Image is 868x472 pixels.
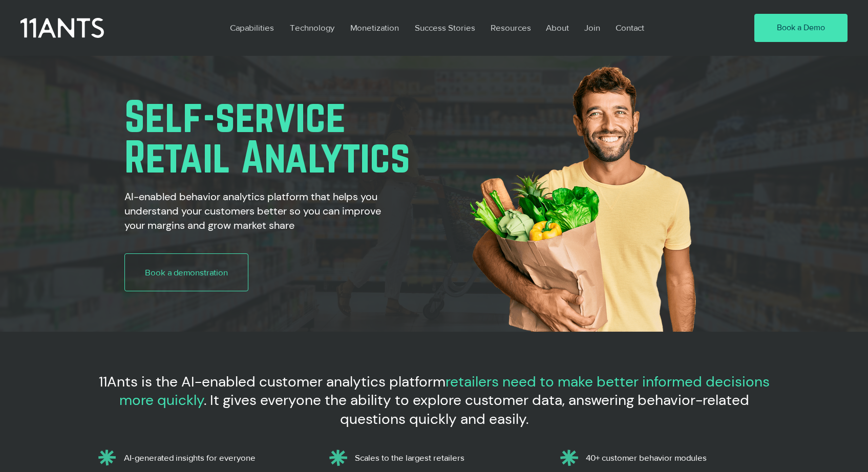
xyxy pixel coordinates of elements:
[586,453,772,463] p: 40+ customer behavior modules
[124,189,396,232] h2: AI-enabled behavior analytics platform that helps you understand your customers better so you can...
[285,16,340,39] p: Technology
[579,16,605,39] p: Join
[225,16,279,39] p: Capabilities
[355,453,541,463] p: Scales to the largest retailers
[483,16,538,39] a: Resources
[485,16,536,39] p: Resources
[124,453,256,462] span: AI-generated insights for everyone
[124,92,346,140] span: Self-service
[577,16,608,39] a: Join
[754,14,848,42] a: Book a Demo
[541,16,574,39] p: About
[538,16,577,39] a: About
[407,16,483,39] a: Success Stories
[204,391,749,428] span: . It gives everyone the ability to explore customer data, answering behavior-related questions qu...
[610,16,649,39] p: Contact
[124,132,410,181] span: Retail Analytics
[145,266,228,278] span: Book a demonstration
[282,16,343,39] a: Technology
[608,16,653,39] a: Contact
[345,16,404,39] p: Monetization
[222,16,282,39] a: Capabilities
[410,16,480,39] p: Success Stories
[124,253,249,291] a: Book a demonstration
[119,372,770,410] span: retailers need to make better informed decisions more quickly
[222,16,725,39] nav: Site
[777,22,825,33] span: Book a Demo
[99,372,446,391] span: 11Ants is the AI-enabled customer analytics platform
[343,16,407,39] a: Monetization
